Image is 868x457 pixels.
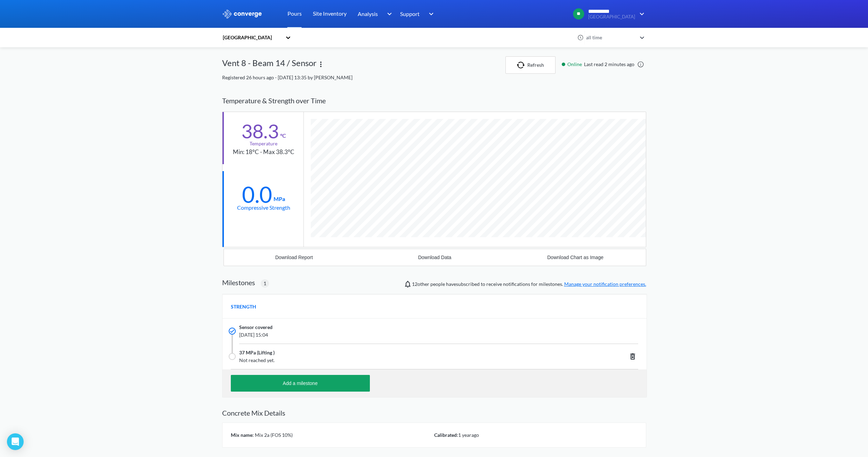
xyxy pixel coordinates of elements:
[231,303,256,311] span: STRENGTH
[577,34,584,41] img: icon-clock.svg
[231,375,370,392] button: Add a milestone
[7,433,24,450] div: Open Intercom Messenger
[224,249,365,266] button: Download Report
[418,255,452,260] div: Download Data
[364,249,505,266] button: Download Data
[412,280,646,288] span: people have subscribed to receive notifications for milestones.
[635,10,646,18] img: downArrow.svg
[222,409,646,417] h2: Concrete Mix Details
[412,281,429,287] span: Jonathan Paul, Bailey Bright, Mircea Zagrean, Alaa Bouayed, Conor Owens, Liliana Cortina, Cyrene ...
[239,323,273,331] span: Sensor covered
[358,9,378,18] span: Analysis
[588,14,635,19] span: [GEOGRAPHIC_DATA]
[505,249,646,266] button: Download Chart as Image
[263,280,266,287] span: 1
[233,147,294,157] div: Min: 18°C - Max 38.3°C
[237,203,290,212] div: Compressive Strength
[242,186,272,203] div: 0.0
[222,56,317,74] div: Vent 8 - Beam 14 / Sensor
[424,10,436,18] img: downArrow.svg
[458,432,479,438] span: 1 year ago
[222,9,262,18] img: logo_ewhite.svg
[404,280,412,288] img: notifications-icon.svg
[222,278,255,287] h2: Milestones
[517,62,527,69] img: icon-refresh.svg
[567,61,584,68] span: Online
[241,122,279,140] div: 38.3
[231,432,254,438] span: Mix name:
[505,56,555,74] button: Refresh
[564,281,646,287] a: Manage your notification preferences.
[222,90,646,112] div: Temperature & Strength over Time
[275,255,313,260] div: Download Report
[239,331,554,339] span: [DATE] 15:04
[558,61,646,68] div: Last read 2 minutes ago
[547,255,603,260] div: Download Chart as Image
[239,356,554,364] span: Not reached yet.
[222,74,352,80] span: Registered 26 hours ago - [DATE] 13:35 by [PERSON_NAME]
[382,10,394,18] img: downArrow.svg
[254,432,293,438] span: Mix 2a (FOS 10%)
[584,34,636,41] div: all time
[317,60,325,69] img: more.svg
[434,432,458,438] span: Calibrated:
[250,140,277,147] div: Temperature
[400,9,420,18] span: Support
[239,349,275,356] span: 37 MPa (Lifting )
[222,34,282,41] div: [GEOGRAPHIC_DATA]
